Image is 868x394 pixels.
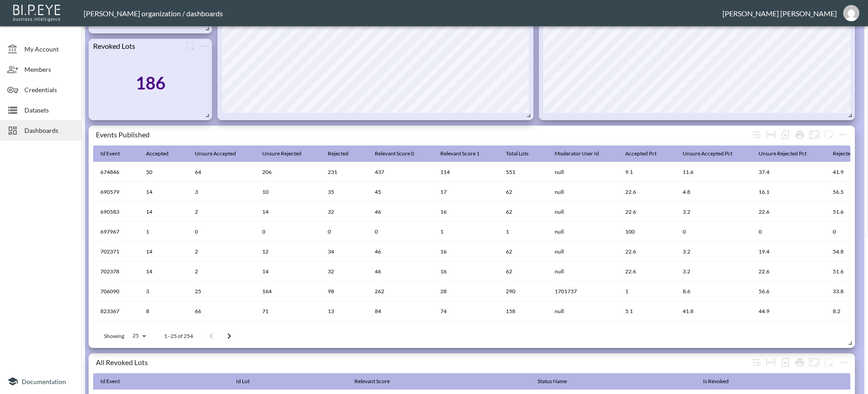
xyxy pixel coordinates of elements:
div: Unsure Accepted [195,148,236,159]
th: 14 [139,242,188,262]
span: Relevant Score 1 [440,148,491,159]
th: 62 [499,242,547,262]
button: more [183,39,198,53]
span: Dashboards [24,126,74,135]
th: 22.6 [751,262,826,281]
th: 206 [255,162,321,182]
div: Moderator User Id [555,148,599,159]
div: Print [793,355,807,370]
button: Go to next page [220,327,238,345]
th: 690583 [93,202,139,222]
th: 674846 [93,162,139,182]
div: Revoked Lots [89,42,183,50]
th: 164 [255,281,321,301]
th: 14 [255,202,321,222]
th: 2 [188,242,255,262]
th: 32 [321,262,368,281]
span: Attach chart to a group [183,41,198,49]
th: 98 [321,281,368,301]
th: 62 [499,262,547,281]
button: more [821,127,836,142]
div: Relevant Score 1 [440,148,480,159]
th: 35 [321,182,368,202]
div: Relevant Score 0 [375,148,414,159]
p: Showing [104,332,124,340]
th: 1 [139,222,188,242]
span: Datasets [24,105,74,115]
th: 66 [188,301,255,321]
div: Rejected Pct [833,148,862,159]
th: 17 [433,182,499,202]
span: Chart settings [836,127,850,142]
th: 32 [321,202,368,222]
th: 19.4 [751,242,826,262]
th: 0 [675,222,751,242]
span: Unsure Accepted [195,148,248,159]
th: 22.6 [618,262,675,281]
th: 702378 [93,262,139,281]
div: [PERSON_NAME] [PERSON_NAME] [722,9,837,18]
button: more [836,355,850,370]
span: Status Name [538,376,579,387]
div: Is Revoked [703,376,729,387]
a: Documentation [7,376,74,387]
th: 62 [499,202,547,222]
th: 16.1 [751,182,826,202]
th: 1 [499,222,547,242]
div: Unsure Rejected [262,148,302,159]
span: My Account [24,44,74,54]
th: 0 [675,321,751,341]
span: Moderator User Id [555,148,611,159]
th: 114 [433,162,499,182]
span: Credentials [24,85,74,94]
div: Relevant Score [354,376,390,387]
th: 3.2 [675,202,751,222]
th: null [547,222,618,242]
span: Chart settings [198,39,212,53]
div: Wrap text [749,355,764,370]
th: 3.2 [675,242,751,262]
th: 74 [433,301,499,321]
th: 16 [433,262,499,281]
th: 45 [368,182,433,202]
div: Toggle table layout between fixed and auto (default: auto) [764,355,778,370]
th: 0 [321,222,368,242]
span: Id Event [100,148,132,159]
th: 41.8 [675,301,751,321]
th: 702371 [93,242,139,262]
th: 100 [618,222,675,242]
th: 0 [255,222,321,242]
th: 0 [368,222,433,242]
th: 5.1 [618,301,675,321]
th: 290 [499,281,547,301]
th: 0 [618,321,675,341]
th: 71 [255,301,321,321]
th: 64 [188,162,255,182]
button: more [836,127,850,142]
th: 828332 [93,321,139,341]
th: 0 [139,321,188,341]
th: 158 [499,301,547,321]
th: 0 [188,222,255,242]
div: All Revoked Lots [96,358,749,366]
th: 8 [139,301,188,321]
th: 14 [255,262,321,281]
th: 1 [499,321,547,341]
th: 8.6 [675,281,751,301]
button: Fullscreen [807,127,821,142]
th: 2 [188,202,255,222]
th: 16 [433,242,499,262]
th: null [547,182,618,202]
th: null [547,262,618,281]
button: more [198,39,212,53]
div: Number of rows selected for download: 254 [778,127,793,142]
th: 3 [188,182,255,202]
th: 1701737 [547,281,618,301]
th: null [547,162,618,182]
div: Toggle table layout between fixed and auto (default: auto) [764,127,778,142]
div: Number of rows selected for download: 186 [778,355,793,370]
th: 12 [255,242,321,262]
th: 1 [321,321,368,341]
th: 690579 [93,182,139,202]
img: bipeye-logo [11,2,63,23]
